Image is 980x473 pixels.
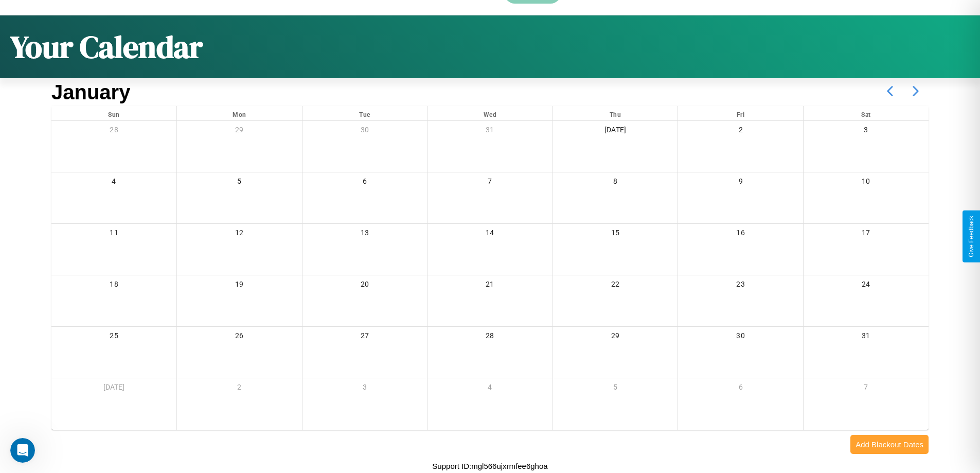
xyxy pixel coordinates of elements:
div: 19 [177,275,302,296]
div: 31 [427,121,553,142]
div: Sat [804,106,929,120]
div: 17 [804,224,929,245]
div: Thu [553,106,678,120]
h2: January [51,81,130,104]
div: 16 [678,224,803,245]
div: 4 [51,172,176,194]
div: Tue [302,106,427,120]
p: Support ID: mgl566ujxrmfee6ghoa [432,459,547,473]
div: 15 [553,224,678,245]
div: 2 [678,121,803,142]
div: Give Feedback [968,216,975,257]
div: 5 [553,378,678,399]
div: Mon [177,106,302,120]
div: Sun [51,106,176,120]
div: 31 [804,327,929,348]
div: 20 [302,275,427,296]
div: 18 [51,275,176,296]
div: 9 [678,172,803,194]
div: 13 [302,224,427,245]
div: 6 [302,172,427,194]
button: Add Blackout Dates [850,435,929,454]
div: 12 [177,224,302,245]
div: Wed [427,106,553,120]
div: 29 [553,327,678,348]
div: 24 [804,275,929,296]
div: 28 [427,327,553,348]
div: 10 [804,172,929,194]
div: [DATE] [51,378,176,399]
div: 7 [804,378,929,399]
div: 21 [427,275,553,296]
div: 3 [302,378,427,399]
div: [DATE] [553,121,678,142]
div: 23 [678,275,803,296]
div: 8 [553,172,678,194]
div: 4 [427,378,553,399]
div: 25 [51,327,176,348]
iframe: Intercom live chat [10,438,35,463]
h1: Your Calendar [10,26,203,68]
div: 11 [51,224,176,245]
div: 30 [678,327,803,348]
div: 27 [302,327,427,348]
div: 7 [427,172,553,194]
div: 22 [553,275,678,296]
div: 2 [177,378,302,399]
div: Fri [678,106,803,120]
div: 28 [51,121,176,142]
div: 3 [804,121,929,142]
div: 5 [177,172,302,194]
div: 26 [177,327,302,348]
div: 29 [177,121,302,142]
div: 30 [302,121,427,142]
div: 6 [678,378,803,399]
div: 14 [427,224,553,245]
